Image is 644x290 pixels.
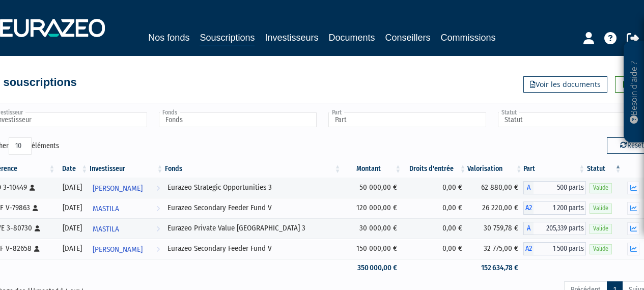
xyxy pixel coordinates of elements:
[534,242,586,255] span: 1 500 parts
[156,220,160,239] i: Voir l'investisseur
[342,160,402,178] th: Montant: activer pour trier la colonne par ordre croissant
[156,199,160,218] i: Voir l'investisseur
[34,246,40,252] i: [Français] Personne physique
[402,239,467,259] td: 0,00 €
[467,239,523,259] td: 32 775,00 €
[441,31,496,45] a: Commissions
[342,198,402,218] td: 120 000,00 €
[590,224,612,234] span: Valide
[342,218,402,239] td: 30 000,00 €
[89,178,164,198] a: [PERSON_NAME]
[385,31,431,45] a: Conseillers
[93,179,143,198] span: [PERSON_NAME]
[93,199,119,218] span: MASTILA
[523,242,534,255] span: A2
[164,160,342,178] th: Fonds: activer pour trier la colonne par ordre croissant
[93,240,143,259] span: [PERSON_NAME]
[402,198,467,218] td: 0,00 €
[342,259,402,277] td: 350 000,00 €
[523,222,586,235] div: A - Eurazeo Private Value Europe 3
[33,205,38,211] i: [Français] Personne physique
[534,222,586,235] span: 205,339 parts
[30,185,35,191] i: [Français] Personne physique
[467,259,523,277] td: 152 634,78 €
[523,181,586,194] div: A - Eurazeo Strategic Opportunities 3
[590,183,612,193] span: Valide
[590,204,612,213] span: Valide
[342,239,402,259] td: 150 000,00 €
[167,243,338,254] div: Eurazeo Secondary Feeder Fund V
[167,223,338,234] div: Eurazeo Private Value [GEOGRAPHIC_DATA] 3
[467,218,523,239] td: 30 759,78 €
[586,160,622,178] th: Statut : activer pour trier la colonne par ordre d&eacute;croissant
[35,225,40,231] i: [Français] Personne physique
[402,160,467,178] th: Droits d'entrée: activer pour trier la colonne par ordre croissant
[402,178,467,198] td: 0,00 €
[467,178,523,198] td: 62 880,00 €
[167,182,338,193] div: Eurazeo Strategic Opportunities 3
[89,198,164,218] a: MASTILA
[265,31,318,45] a: Investisseurs
[60,202,86,213] div: [DATE]
[167,202,338,213] div: Eurazeo Secondary Feeder Fund V
[60,223,86,234] div: [DATE]
[93,220,119,239] span: MASTILA
[523,181,534,194] span: A
[590,244,612,254] span: Valide
[523,242,586,255] div: A2 - Eurazeo Secondary Feeder Fund V
[523,76,607,93] a: Voir les documents
[523,201,534,215] span: A2
[402,218,467,239] td: 0,00 €
[9,137,32,155] select: Afficheréléments
[89,239,164,259] a: [PERSON_NAME]
[60,182,86,193] div: [DATE]
[156,179,160,198] i: Voir l'investisseur
[523,222,534,235] span: A
[60,243,86,254] div: [DATE]
[148,31,189,45] a: Nos fonds
[329,31,375,45] a: Documents
[628,46,640,138] p: Besoin d'aide ?
[467,198,523,218] td: 26 220,00 €
[534,201,586,215] span: 1 200 parts
[200,31,255,46] a: Souscriptions
[467,160,523,178] th: Valorisation: activer pour trier la colonne par ordre croissant
[342,178,402,198] td: 50 000,00 €
[523,160,586,178] th: Part: activer pour trier la colonne par ordre croissant
[534,181,586,194] span: 500 parts
[523,201,586,215] div: A2 - Eurazeo Secondary Feeder Fund V
[57,160,89,178] th: Date: activer pour trier la colonne par ordre croissant
[156,240,160,259] i: Voir l'investisseur
[89,218,164,239] a: MASTILA
[89,160,164,178] th: Investisseur: activer pour trier la colonne par ordre croissant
